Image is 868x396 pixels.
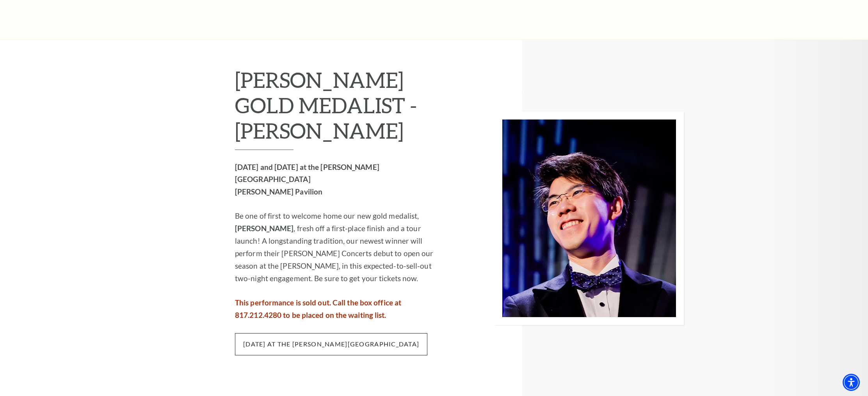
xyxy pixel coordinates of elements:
[235,162,379,196] strong: [DATE] and [DATE] at the [PERSON_NAME][GEOGRAPHIC_DATA] [PERSON_NAME] Pavilion
[235,224,293,233] strong: [PERSON_NAME]
[235,333,427,355] span: [DATE] at the [PERSON_NAME][GEOGRAPHIC_DATA]
[235,67,444,150] h2: [PERSON_NAME] GOLD MEDALIST - [PERSON_NAME]
[843,374,860,391] div: Accessibility Menu
[235,210,444,285] p: Be one of first to welcome home our new gold medalist, , fresh off a first-place finish and a tou...
[494,112,684,325] img: CLIBURN GOLD MEDALIST - ARISTO SHAM
[235,298,401,319] strong: This performance is sold out. Call the box office at 817.212.4280 to be placed on the waiting list.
